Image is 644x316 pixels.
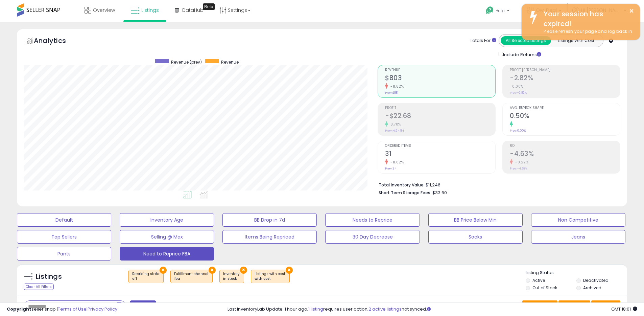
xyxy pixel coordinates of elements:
[510,106,620,110] span: Avg. Buybox Share
[203,3,215,10] div: Tooltip anchor
[501,36,551,45] button: All Selected Listings
[510,166,527,171] small: Prev: -4.62%
[539,28,635,35] div: Please refresh your page and log back in
[132,276,160,281] div: off
[255,276,286,281] div: with cost
[325,230,420,244] button: 30 Day Decrease
[240,267,247,274] button: ×
[228,306,637,313] div: Last InventoryLab Update: 1 hour ago, requires user action, not synced.
[510,91,527,95] small: Prev: -2.82%
[510,84,523,89] small: 0.00%
[510,150,620,159] h2: -4.63%
[385,150,495,159] h2: 31
[388,160,404,165] small: -8.82%
[531,213,625,227] button: Non Competitive
[510,129,526,133] small: Prev: 0.00%
[223,271,240,281] span: Inventory :
[379,180,615,188] li: $11,246
[130,300,156,312] button: Filters
[532,285,557,291] label: Out of Stock
[583,277,609,283] label: Deactivated
[510,74,620,83] h2: -2.82%
[385,112,495,121] h2: -$22.68
[494,50,549,58] div: Include Returns
[93,7,115,14] span: Overview
[551,36,601,45] button: Listings With Cost
[611,306,637,312] span: 2025-10-7 18:01 GMT
[385,166,397,171] small: Prev: 34
[532,277,545,283] label: Active
[368,306,402,312] a: 2 active listings
[432,189,447,196] span: $33.60
[17,230,111,244] button: Top Sellers
[510,112,620,121] h2: 0.50%
[223,276,240,281] div: in stock
[160,267,167,274] button: ×
[526,270,627,276] p: Listing States:
[182,7,204,14] span: DataHub
[7,306,117,313] div: seller snap | |
[539,9,635,28] div: Your session has expired!
[480,1,516,22] a: Help
[325,213,420,227] button: Needs to Reprice
[379,182,425,188] b: Total Inventory Value:
[174,271,209,281] span: Fulfillment channel :
[510,68,620,72] span: Profit [PERSON_NAME]
[222,230,317,244] button: Items Being Repriced
[132,271,160,281] span: Repricing state :
[308,306,323,312] a: 1 listing
[485,6,494,15] i: Get Help
[209,267,216,274] button: ×
[388,122,401,127] small: 8.70%
[531,230,625,244] button: Jeans
[221,59,239,65] span: Revenue
[583,285,601,291] label: Archived
[385,91,399,95] small: Prev: $881
[17,247,111,261] button: Pants
[222,213,317,227] button: BB Drop in 7d
[385,144,495,148] span: Ordered Items
[174,276,209,281] div: fba
[428,230,523,244] button: Socks
[522,300,557,312] button: Save View
[629,7,634,15] button: ×
[34,36,79,47] h5: Analytics
[385,74,495,83] h2: $803
[510,144,620,148] span: ROI
[385,106,495,110] span: Profit
[591,300,620,312] button: Actions
[513,160,528,165] small: -0.22%
[428,213,523,227] button: BB Price Below Min
[255,271,286,281] span: Listings with cost :
[286,267,293,274] button: ×
[379,190,431,196] b: Short Term Storage Fees:
[470,38,496,44] div: Totals For
[36,272,62,281] h5: Listings
[388,84,404,89] small: -8.82%
[17,213,111,227] button: Default
[385,68,495,72] span: Revenue
[558,300,590,312] button: Columns
[120,230,214,244] button: Selling @ Max
[120,247,214,261] button: Need to Reprice FBA
[141,7,159,14] span: Listings
[385,129,404,133] small: Prev: -$24.84
[120,213,214,227] button: Inventory Age
[171,59,202,65] span: Revenue (prev)
[496,8,505,14] span: Help
[24,284,54,290] div: Clear All Filters
[7,306,31,312] strong: Copyright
